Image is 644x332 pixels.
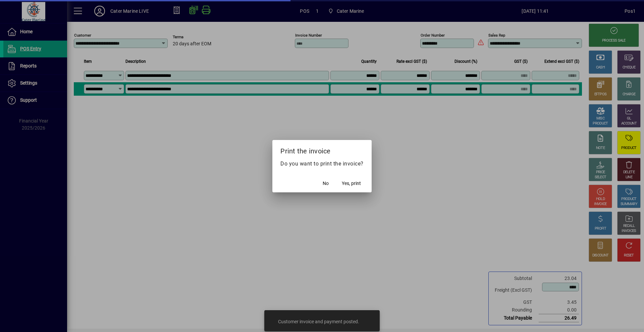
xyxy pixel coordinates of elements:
span: No [323,180,329,187]
button: No [315,178,336,190]
p: Do you want to print the invoice? [280,160,364,168]
span: Yes, print [342,180,361,187]
h2: Print the invoice [272,140,372,159]
button: Yes, print [339,178,364,190]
